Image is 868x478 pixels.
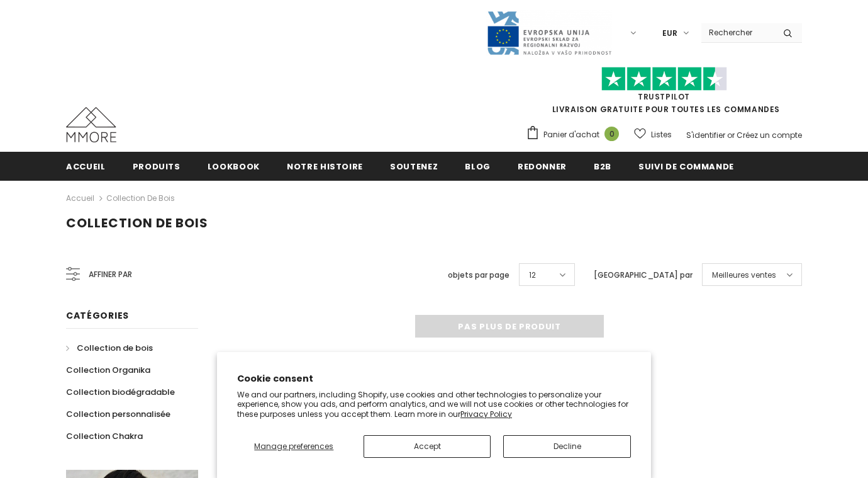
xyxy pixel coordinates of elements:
[465,161,491,173] span: Blog
[638,161,734,173] span: Suivi de commande
[390,161,438,173] span: soutenez
[526,125,625,144] a: Panier d'achat 0
[686,130,725,140] a: S'identifier
[66,381,175,403] a: Collection biodégradable
[237,372,631,385] h2: Cookie consent
[634,123,672,145] a: Listes
[66,107,116,142] img: Cas MMORE
[460,409,512,419] a: Privacy Policy
[518,152,567,180] a: Redonner
[601,67,727,91] img: Faites confiance aux étoiles pilotes
[66,161,106,173] span: Accueil
[529,269,536,282] span: 12
[66,430,143,442] span: Collection Chakra
[66,408,170,420] span: Collection personnalisée
[133,152,181,180] a: Produits
[237,390,631,419] p: We and our partners, including Shopify, use cookies and other technologies to personalize your ex...
[662,27,677,40] span: EUR
[208,161,260,173] span: Lookbook
[737,130,802,140] a: Créez un compte
[208,152,260,180] a: Lookbook
[486,27,612,38] a: Javni Razpis
[66,152,106,180] a: Accueil
[287,152,363,180] a: Notre histoire
[254,441,333,452] span: Manage preferences
[106,193,175,203] a: Collection de bois
[604,127,619,141] span: 0
[701,23,774,42] input: Search Site
[237,435,351,458] button: Manage preferences
[526,72,802,115] span: LIVRAISON GRATUITE POUR TOUTES LES COMMANDES
[133,161,181,173] span: Produits
[651,128,672,141] span: Listes
[66,364,150,376] span: Collection Organika
[727,130,735,140] span: or
[66,191,94,206] a: Accueil
[66,425,143,447] a: Collection Chakra
[712,269,776,282] span: Meilleures ventes
[287,161,363,173] span: Notre histoire
[448,269,509,282] label: objets par page
[66,386,175,398] span: Collection biodégradable
[503,435,631,458] button: Decline
[594,161,611,173] span: B2B
[638,152,734,180] a: Suivi de commande
[66,403,170,425] a: Collection personnalisée
[486,10,612,56] img: Javni Razpis
[66,309,129,322] span: Catégories
[543,128,599,141] span: Panier d'achat
[77,342,153,354] span: Collection de bois
[66,337,153,359] a: Collection de bois
[66,214,208,232] span: Collection de bois
[594,152,611,180] a: B2B
[638,91,690,102] a: TrustPilot
[518,161,567,173] span: Redonner
[465,152,491,180] a: Blog
[594,269,693,282] label: [GEOGRAPHIC_DATA] par
[66,359,150,381] a: Collection Organika
[89,268,132,282] span: Affiner par
[364,435,491,458] button: Accept
[390,152,438,180] a: soutenez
